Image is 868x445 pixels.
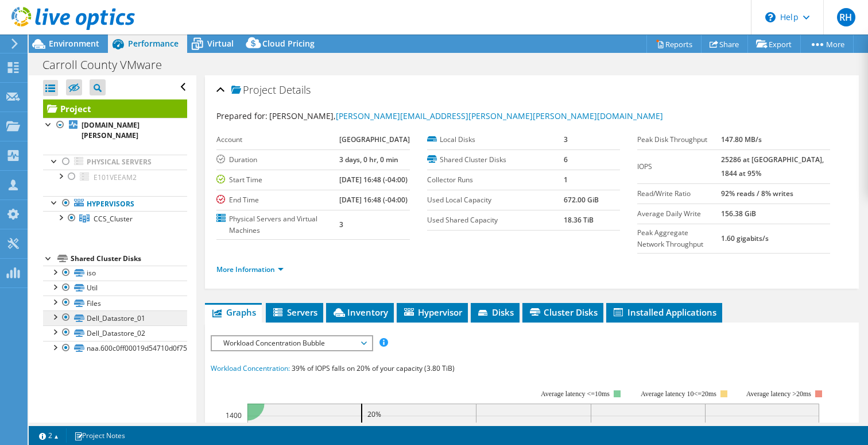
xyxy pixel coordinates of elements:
label: End Time [216,194,339,206]
b: 18.36 TiB [564,215,594,225]
tspan: Average latency <=10ms [541,390,610,398]
a: CCS_Cluster [43,211,187,226]
a: Util [43,281,187,296]
span: Hypervisor [402,306,462,318]
span: Inventory [332,306,388,318]
b: 3 days, 0 hr, 0 min [339,155,398,164]
a: More Information [216,264,284,274]
label: Account [216,134,339,145]
span: Graphs [211,306,256,318]
label: Average Daily Write [637,208,722,220]
a: Share [701,35,748,53]
b: 6 [564,155,568,164]
svg: \n [765,12,776,22]
span: Cluster Disks [528,306,598,318]
b: 1.60 gigabits/s [721,233,769,243]
label: Shared Cluster Disks [427,154,564,166]
span: Workload Concentration Bubble [218,336,365,350]
tspan: Average latency 10<=20ms [641,390,716,398]
a: Hypervisors [43,196,187,211]
span: Disks [476,306,514,318]
b: 156.38 GiB [721,209,756,218]
a: [PERSON_NAME][EMAIL_ADDRESS][PERSON_NAME][PERSON_NAME][DOMAIN_NAME] [336,110,663,121]
span: 39% of IOPS falls on 20% of your capacity (3.80 TiB) [292,363,455,373]
b: 92% reads / 8% writes [721,189,793,198]
span: [PERSON_NAME], [269,110,663,121]
text: 1400 [226,411,242,420]
span: Performance [128,38,179,49]
span: E101VEEAM2 [94,172,137,182]
b: [DOMAIN_NAME][PERSON_NAME] [82,120,139,140]
text: Average latency >20ms [746,390,811,398]
b: [DATE] 16:48 (-04:00) [339,195,408,205]
span: Project [231,85,276,96]
span: Environment [49,38,99,49]
text: 20% [367,409,381,419]
label: Prepared for: [216,110,268,121]
label: IOPS [637,161,722,172]
a: [DOMAIN_NAME][PERSON_NAME] [43,118,187,143]
a: 2 [31,428,67,443]
label: Local Disks [427,134,564,145]
a: Physical Servers [43,155,187,170]
div: Shared Cluster Disks [71,252,187,266]
h1: Carroll County VMware [37,59,180,71]
b: 147.80 MB/s [721,135,762,144]
label: Read/Write Ratio [637,188,722,200]
span: Workload Concentration: [211,363,290,373]
b: [DATE] 16:48 (-04:00) [339,175,408,185]
a: Dell_Datastore_01 [43,310,187,325]
span: Installed Applications [612,306,716,318]
b: 3 [564,135,568,144]
label: Used Shared Capacity [427,214,564,226]
b: 3 [339,220,343,229]
span: CCS_Cluster [94,214,133,224]
b: 25286 at [GEOGRAPHIC_DATA], 1844 at 95% [721,155,824,178]
label: Peak Disk Throughput [637,134,722,145]
span: Servers [272,306,317,318]
a: naa.600c0ff00019d54710d0f75101000000 [43,341,187,356]
label: Used Local Capacity [427,194,564,206]
label: Duration [216,154,339,166]
b: [GEOGRAPHIC_DATA] [339,135,410,144]
b: 1 [564,175,568,185]
a: Project [43,99,187,118]
span: Details [279,83,311,97]
span: Virtual [207,38,234,49]
a: Project Notes [66,428,133,443]
label: Physical Servers and Virtual Machines [216,213,339,236]
b: 672.00 GiB [564,195,599,205]
a: Reports [646,35,702,53]
label: Peak Aggregate Network Throughput [637,227,722,250]
a: E101VEEAM2 [43,170,187,185]
a: Files [43,296,187,310]
a: Export [747,35,801,53]
a: More [800,35,854,53]
span: Cloud Pricing [262,38,315,49]
span: RH [837,8,855,26]
label: Start Time [216,174,339,186]
a: iso [43,266,187,281]
label: Collector Runs [427,174,564,186]
a: Dell_Datastore_02 [43,325,187,340]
